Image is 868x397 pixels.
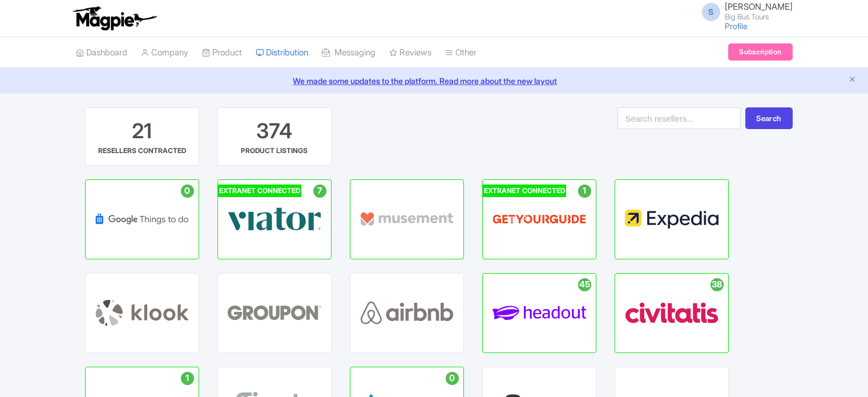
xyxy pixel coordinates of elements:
[725,13,793,21] small: Big Bus Tours
[615,273,729,353] a: 38
[7,75,861,87] a: We made some updates to the platform. Read more about the new layout
[217,107,332,166] a: 374 PRODUCT LISTINGS
[725,21,748,31] a: Profile
[695,2,793,21] a: S [PERSON_NAME] Big Bus Tours
[141,37,188,69] a: Company
[745,107,792,129] button: Search
[482,179,596,259] a: EXTRANET CONNECTED 1
[848,74,857,87] button: Close announcement
[389,37,431,69] a: Reviews
[617,107,741,129] input: Search resellers...
[132,117,152,146] div: 21
[70,6,159,31] img: logo-ab69f6fb50320c5b225c76a69d11143b.png
[728,43,792,61] a: Subscription
[85,179,199,259] a: 0
[322,37,376,69] a: Messaging
[256,117,292,146] div: 374
[482,273,596,353] a: 45
[241,146,308,156] div: PRODUCT LISTINGS
[76,37,127,69] a: Dashboard
[725,1,793,12] span: [PERSON_NAME]
[445,37,477,69] a: Other
[702,3,720,21] span: S
[256,37,308,69] a: Distribution
[85,107,199,166] a: 21 RESELLERS CONTRACTED
[98,146,186,156] div: RESELLERS CONTRACTED
[202,37,242,69] a: Product
[217,179,332,259] a: EXTRANET CONNECTED 7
